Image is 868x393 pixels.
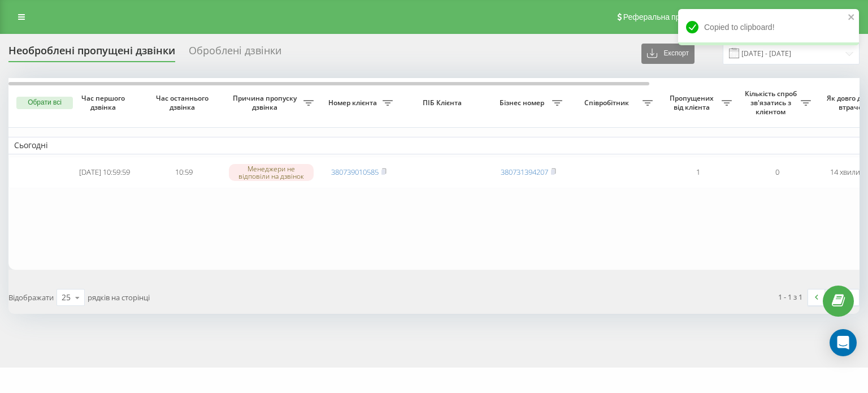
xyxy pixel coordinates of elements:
[501,167,548,177] a: 380731394207
[664,94,722,111] span: Пропущених від клієнта
[494,98,552,107] span: Бізнес номер
[623,12,706,21] span: Реферальна програма
[8,292,54,303] span: Відображати
[658,157,737,188] td: 1
[16,97,73,109] button: Обрати всі
[830,329,857,356] div: Open Intercom Messenger
[331,167,379,177] a: 380739010585
[778,291,802,303] div: 1 - 1 з 1
[408,98,479,107] span: ПІБ Клієнта
[678,9,859,45] div: Copied to clipboard!
[325,98,383,107] span: Номер клієнта
[743,89,801,116] span: Кількість спроб зв'язатись з клієнтом
[737,157,817,188] td: 0
[65,157,144,188] td: [DATE] 10:59:59
[189,45,281,62] div: Оброблені дзвінки
[229,94,303,111] span: Причина пропуску дзвінка
[229,164,314,181] div: Менеджери не відповіли на дзвінок
[74,94,135,111] span: Час першого дзвінка
[153,94,214,111] span: Час останнього дзвінка
[574,98,643,107] span: Співробітник
[848,12,856,23] button: close
[144,157,223,188] td: 10:59
[641,44,695,64] button: Експорт
[8,45,175,62] div: Необроблені пропущені дзвінки
[88,292,150,303] span: рядків на сторінці
[62,292,71,303] div: 25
